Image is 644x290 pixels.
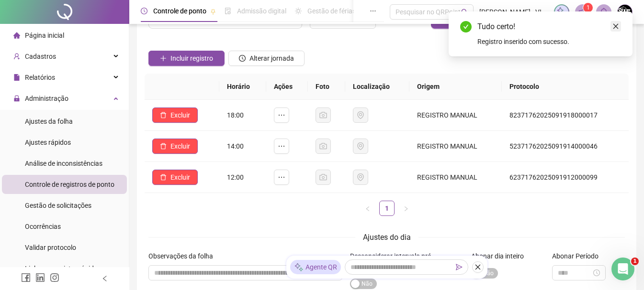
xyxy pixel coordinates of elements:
label: Abonar Período [552,251,605,261]
span: left [365,206,371,212]
span: Admissão digital [237,7,286,15]
button: Excluir [152,107,198,123]
a: Alterar jornada [228,55,305,63]
span: Ocorrências [25,223,61,230]
span: facebook [21,273,31,282]
span: home [13,32,20,39]
li: Página anterior [360,201,375,216]
img: sparkle-icon.fc2bf0ac1784a2077858766a79e2daf3.svg [556,7,567,17]
img: 78646 [618,5,632,19]
span: clock-circle [141,8,147,14]
span: Relatórios [25,74,55,81]
span: search [461,9,468,16]
label: Observações da folha [148,251,219,261]
span: Página inicial [25,32,64,39]
td: 52371762025091914000046 [502,131,629,162]
span: delete [160,143,167,150]
span: 18:00 [227,111,244,119]
span: file-done [225,8,231,14]
th: Ações [266,74,308,100]
span: clock-circle [239,55,246,62]
td: 62371762025091912000099 [502,162,629,193]
span: Cadastros [25,53,56,60]
span: Ajustes da folha [25,118,73,125]
label: Abonar dia inteiro [471,251,530,261]
span: linkedin [35,273,45,282]
span: Ajustes do dia [363,233,411,242]
td: 82371762025091918000017 [502,100,629,131]
span: 14:00 [227,142,244,150]
span: left [102,275,108,282]
th: Origem [409,74,502,100]
span: user-add [13,53,20,60]
span: Alterar jornada [249,53,294,64]
span: Excluir [170,141,190,151]
a: Close [610,21,621,32]
li: 1 [379,201,395,216]
li: Próxima página [398,201,414,216]
div: Registro inserido com sucesso. [477,36,621,47]
span: Controle de registros de ponto [25,181,114,188]
button: Excluir [152,139,198,154]
span: Administração [25,95,68,102]
span: [PERSON_NAME] - VIP FUNILARIA E PINTURAS [479,7,548,17]
td: REGISTRO MANUAL [409,131,502,162]
span: notification [578,8,587,16]
span: Validar protocolo [25,244,76,251]
span: instagram [50,273,59,282]
span: Link para registro rápido [25,265,98,272]
span: sun [295,8,302,14]
span: ellipsis [278,142,285,150]
span: Gestão de férias [307,7,356,15]
span: 1 [631,258,639,265]
span: Excluir [170,110,190,120]
span: Excluir [170,172,190,183]
th: Protocolo [502,74,629,100]
sup: 1 [583,3,593,12]
span: Análise de inconsistências [25,160,102,167]
button: right [398,201,414,216]
span: ellipsis [370,8,376,14]
span: Gestão de solicitações [25,202,91,209]
a: 1 [380,201,394,215]
span: send [456,264,463,270]
span: Desconsiderar intervalo pré-assinalado [350,252,433,270]
span: right [403,206,409,212]
span: file [13,74,20,81]
div: Tudo certo! [477,21,621,32]
span: close [475,264,481,270]
button: Excluir [152,170,198,185]
td: REGISTRO MANUAL [409,162,502,193]
span: bell [599,8,608,16]
div: Agente QR [290,260,341,274]
span: ellipsis [278,173,285,181]
span: lock [13,95,20,102]
th: Localização [345,74,409,100]
button: Incluir registro [148,51,225,66]
span: close [612,23,619,30]
iframe: Intercom live chat [611,258,634,280]
span: delete [160,174,167,181]
span: delete [160,112,167,118]
span: plus [160,55,167,62]
th: Horário [219,74,266,100]
span: Ajustes rápidos [25,139,71,146]
button: Alterar jornada [228,51,305,66]
button: left [360,201,375,216]
span: 12:00 [227,173,244,181]
span: check-circle [460,21,472,32]
span: pushpin [210,9,216,14]
span: Incluir registro [170,53,213,64]
img: sparkle-icon.fc2bf0ac1784a2077858766a79e2daf3.svg [294,262,304,272]
span: Controle de ponto [153,7,206,15]
span: ellipsis [278,111,285,119]
td: REGISTRO MANUAL [409,100,502,131]
th: Foto [308,74,345,100]
span: 1 [587,4,590,11]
